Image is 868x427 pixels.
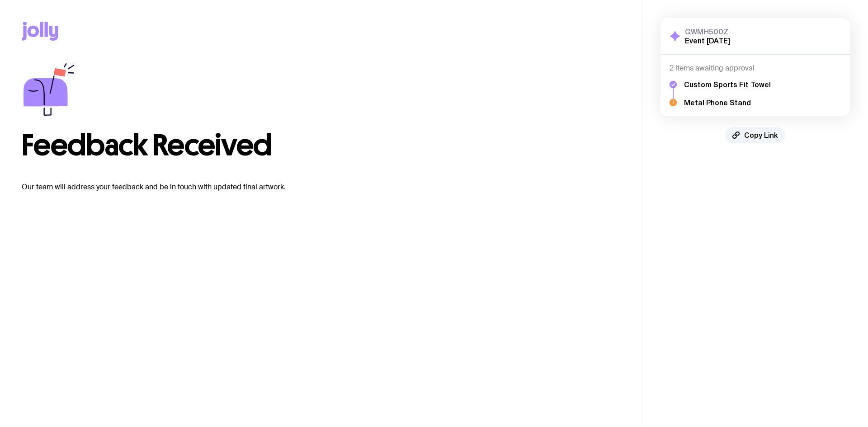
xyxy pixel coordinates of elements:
h5: Metal Phone Stand [684,98,771,107]
h1: Feedback Received [22,131,620,160]
h3: GWMH500Z [685,27,730,36]
h4: 2 items awaiting approval [670,64,841,73]
span: Copy Link [744,131,778,140]
h2: Event [DATE] [685,36,730,45]
p: Our team will address your feedback and be in touch with updated final artwork. [22,182,620,192]
h5: Custom Sports Fit Towel [684,80,771,89]
button: Copy Link [725,127,785,143]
